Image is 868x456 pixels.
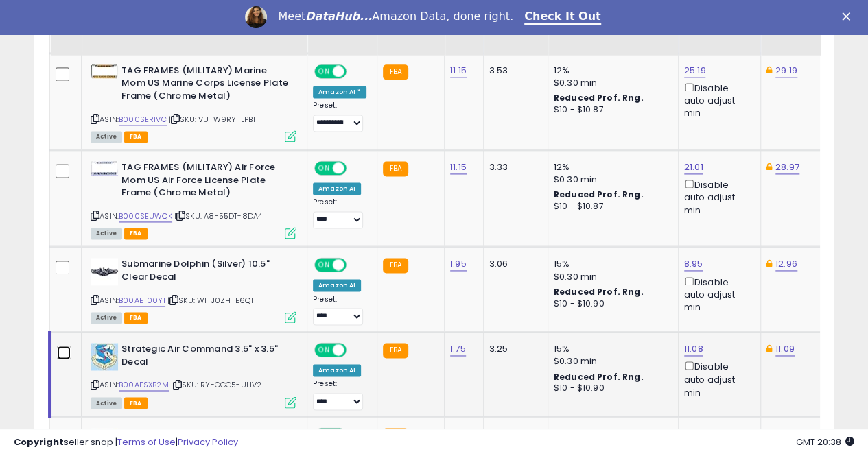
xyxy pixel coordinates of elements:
[489,64,537,77] div: 3.53
[554,271,668,283] div: $0.30 min
[313,295,366,326] div: Preset:
[171,379,261,390] span: | SKU: RY-CGG5-UHV2
[91,228,122,239] span: All listings currently available for purchase on Amazon
[489,343,537,355] div: 3.25
[169,114,256,125] span: | SKU: VU-W9RY-LPBT
[383,258,408,273] small: FBA
[489,258,537,270] div: 3.06
[91,161,118,175] img: 41QeQLKPxqL._SL40_.jpg
[305,10,372,23] i: DataHub...
[554,298,668,310] div: $10 - $10.90
[91,312,122,324] span: All listings currently available for purchase on Amazon
[554,161,668,173] div: 12%
[775,257,797,271] a: 12.96
[775,64,797,77] a: 29.19
[316,344,333,356] span: ON
[450,257,467,271] a: 1.95
[91,64,118,78] img: 41DhkVj8TlL._SL40_.jpg
[316,163,333,174] span: ON
[684,359,750,398] div: Disable auto adjust min
[316,259,333,271] span: ON
[121,161,288,203] b: TAG FRAMES (MILITARY) Air Force Mom US Air Force License Plate Frame (Chrome Metal)
[245,6,267,28] img: Profile image for Georgie
[684,342,703,356] a: 11.08
[684,177,750,217] div: Disable auto adjust min
[313,101,366,132] div: Preset:
[684,160,703,174] a: 21.01
[124,131,148,143] span: FBA
[91,343,118,370] img: 51TdXHI-L9L._SL40_.jpg
[344,259,366,271] span: OFF
[313,197,366,228] div: Preset:
[91,64,296,141] div: ASIN:
[119,114,167,125] a: B000SERIVC
[91,397,122,409] span: All listings currently available for purchase on Amazon
[383,64,408,80] small: FBA
[121,343,288,372] b: Strategic Air Command 3.5" x 3.5" Decal
[796,435,854,448] span: 2025-10-15 20:38 GMT
[121,64,288,106] b: TAG FRAMES (MILITARY) Marine Mom US Marine Corps License Plate Frame (Chrome Metal)
[91,258,296,322] div: ASIN:
[554,173,668,186] div: $0.30 min
[684,274,750,314] div: Disable auto adjust min
[554,286,644,298] b: Reduced Prof. Rng.
[554,201,668,213] div: $10 - $10.87
[383,161,408,176] small: FBA
[14,436,238,449] div: seller snap | |
[775,342,795,356] a: 11.09
[91,161,296,237] div: ASIN:
[313,364,361,376] div: Amazon AI
[554,189,644,200] b: Reduced Prof. Rng.
[489,161,537,173] div: 3.33
[313,182,361,195] div: Amazon AI
[313,279,361,291] div: Amazon AI
[450,342,466,356] a: 1.75
[344,65,366,77] span: OFF
[119,379,169,391] a: B00AESXB2M
[117,435,176,448] a: Terms of Use
[119,295,165,307] a: B00AET00YI
[684,64,706,77] a: 25.19
[554,64,668,77] div: 12%
[91,131,122,143] span: All listings currently available for purchase on Amazon
[554,104,668,116] div: $10 - $10.87
[554,77,668,89] div: $0.30 min
[124,312,148,324] span: FBA
[124,397,148,409] span: FBA
[554,355,668,368] div: $0.30 min
[278,10,513,23] div: Meet Amazon Data, done right.
[554,92,644,104] b: Reduced Prof. Rng.
[91,343,296,407] div: ASIN:
[14,435,64,448] strong: Copyright
[554,383,668,394] div: $10 - $10.90
[174,211,262,221] span: | SKU: A8-55DT-8DA4
[316,65,333,77] span: ON
[124,228,148,239] span: FBA
[119,211,172,222] a: B000SEUWQK
[684,257,703,271] a: 8.95
[344,163,366,174] span: OFF
[489,6,542,35] div: Fulfillment Cost
[775,160,799,174] a: 28.97
[344,344,366,356] span: OFF
[313,379,366,410] div: Preset:
[450,64,467,77] a: 11.15
[524,10,601,25] a: Check It Out
[554,343,668,355] div: 15%
[554,371,644,383] b: Reduced Prof. Rng.
[313,86,366,98] div: Amazon AI *
[178,435,238,448] a: Privacy Policy
[121,258,288,287] b: Submarine Dolphin (Silver) 10.5" Clear Decal
[554,258,668,270] div: 15%
[91,258,118,285] img: 41HqPbKUPFL._SL40_.jpg
[842,12,856,21] div: Close
[167,295,254,306] span: | SKU: W1-J0ZH-E6QT
[383,343,408,358] small: FBA
[450,160,467,174] a: 11.15
[684,80,750,120] div: Disable auto adjust min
